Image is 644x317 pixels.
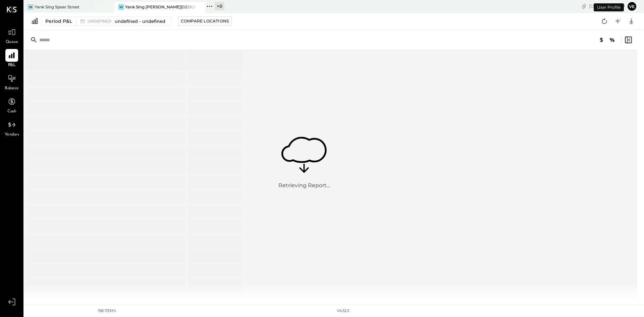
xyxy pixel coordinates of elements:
span: Cash [7,109,16,115]
div: v 4.32.3 [337,308,349,314]
div: YS [118,4,124,10]
a: Cash [0,95,23,115]
a: Queue [0,26,23,45]
div: copy link [581,3,587,10]
span: Balance [5,86,19,92]
div: Period P&L [45,18,72,24]
div: YS [28,4,34,10]
span: undefined - undefined [115,18,165,24]
div: Yank Sing [PERSON_NAME][GEOGRAPHIC_DATA] [125,4,195,10]
span: Vendors [5,132,19,138]
div: [DATE] [589,3,625,9]
div: User Profile [594,3,624,11]
button: Compare Locations [178,16,232,26]
div: 158 items [98,308,116,314]
span: Queue [6,39,18,45]
a: Balance [0,72,23,92]
div: Compare Locations [181,18,229,24]
div: Yank Sing Spear Street [35,4,79,10]
a: P&L [0,49,23,68]
button: ve [627,1,637,12]
span: P&L [8,62,16,68]
span: undefined [88,19,113,23]
button: Period P&L undefinedundefined - undefined [42,16,172,26]
a: Vendors [0,118,23,138]
div: + 0 [215,2,224,10]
